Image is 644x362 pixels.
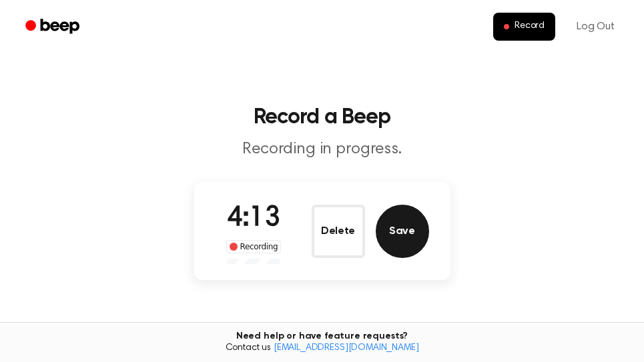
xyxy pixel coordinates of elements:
[16,107,628,128] h1: Record a Beep
[16,14,91,40] a: Beep
[515,21,545,33] span: Record
[312,205,365,258] button: Delete Audio Record
[226,240,282,253] div: Recording
[493,13,555,41] button: Record
[66,139,579,161] p: Recording in progress.
[274,343,419,353] a: [EMAIL_ADDRESS][DOMAIN_NAME]
[227,205,280,233] span: 4:13
[8,343,636,355] span: Contact us
[376,205,429,258] button: Save Audio Record
[563,11,628,43] a: Log Out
